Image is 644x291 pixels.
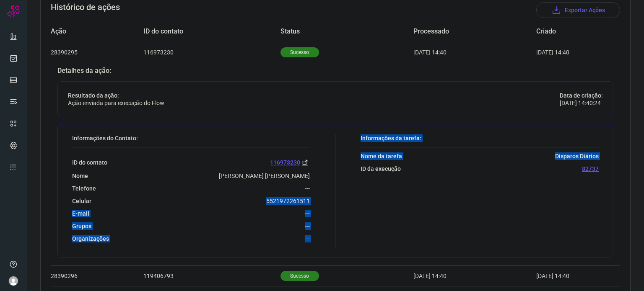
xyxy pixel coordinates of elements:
td: 28390295 [51,42,143,62]
p: Celular [72,197,91,205]
p: ID do contato [72,159,107,166]
p: Sucesso [280,47,319,57]
p: [PERSON_NAME] [PERSON_NAME] [219,172,310,180]
img: avatar-user-boy.jpg [8,276,18,286]
p: Resultado da ação: [68,92,164,99]
p: Detalhes da ação: [57,67,613,75]
p: Grupos [72,222,91,230]
td: Criado [536,21,595,42]
p: E-mail [72,210,89,217]
p: --- [305,222,310,230]
td: [DATE] 14:40 [413,266,536,286]
img: Logo [7,5,20,18]
p: Sucesso [280,271,319,281]
p: ID da execução [361,165,401,173]
td: Status [280,21,413,42]
button: Exportar Ações [536,2,620,18]
p: Telefone [72,185,96,192]
td: Ação [51,21,143,42]
a: 116973230 [270,157,310,167]
p: Nome [72,172,88,180]
td: [DATE] 14:40 [536,266,595,286]
p: Nome da tarefa [361,152,402,160]
p: Informações da tarefa: [361,134,599,142]
p: --- [305,210,310,217]
p: Organizações [72,235,109,242]
h3: Histórico de ações [51,2,120,18]
p: --- [305,185,310,192]
p: Disparos Diários [555,152,599,160]
p: --- [305,235,310,242]
p: 82737 [582,165,599,173]
p: 5521972261511 [266,197,310,205]
p: Informações do Contato: [72,134,310,142]
td: [DATE] 14:40 [536,42,595,62]
td: 119406793 [143,266,280,286]
td: Processado [413,21,536,42]
td: [DATE] 14:40 [413,42,536,62]
p: Ação enviada para execução do Flow [68,99,164,107]
p: [DATE] 14:40:24 [560,99,603,107]
p: Data de criação: [560,92,603,99]
td: 28390296 [51,266,143,286]
td: 116973230 [143,42,280,62]
td: ID do contato [143,21,280,42]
